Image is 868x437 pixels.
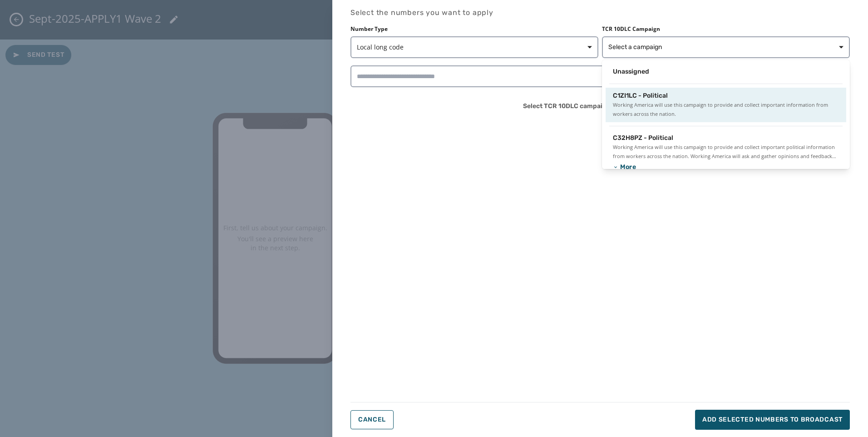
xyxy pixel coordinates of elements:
[602,36,850,58] button: Select a campaign
[613,143,839,161] span: Working America will use this campaign to provide and collect important political information fro...
[613,91,668,100] span: C1ZI1LC - Political
[613,134,673,143] span: C32H8PZ - Political
[613,163,839,172] button: More
[613,100,839,119] span: Working America will use this campaign to provide and collect important information from workers ...
[613,67,649,76] span: Unassigned
[602,60,850,169] div: Select a campaign
[608,43,662,52] span: Select a campaign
